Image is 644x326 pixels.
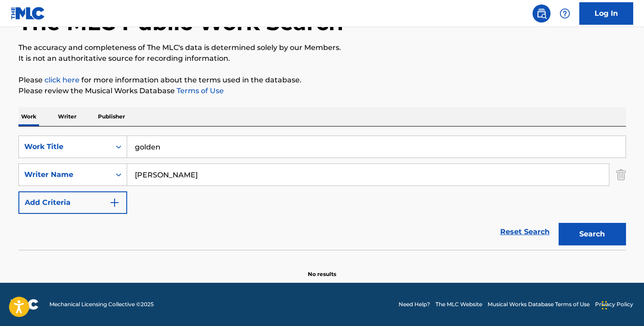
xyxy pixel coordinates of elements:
[533,5,551,23] a: Public Search
[49,300,154,308] span: Mechanical Licensing Collective © 2025
[435,300,482,308] a: The MLC Website
[11,299,39,310] img: logo
[488,300,590,308] a: Musical Works Database Terms of Use
[18,107,39,126] p: Work
[175,86,224,95] a: Terms of Use
[24,141,105,152] div: Work Title
[109,197,120,208] img: 9d2ae6d4665cec9f34b9.svg
[44,76,80,84] a: click here
[556,5,574,23] div: Help
[399,300,430,308] a: Need Help?
[616,163,626,186] img: Delete Criterion
[55,107,79,126] p: Writer
[95,107,128,126] p: Publisher
[308,259,336,278] p: No results
[496,222,554,242] a: Reset Search
[559,223,626,245] button: Search
[18,75,626,86] p: Please for more information about the terms used in the database.
[11,7,45,20] img: MLC Logo
[579,2,633,25] a: Log In
[602,292,607,319] div: Drag
[18,42,626,53] p: The accuracy and completeness of The MLC's data is determined solely by our Members.
[599,283,644,326] iframe: Chat Widget
[18,191,127,214] button: Add Criteria
[18,136,626,250] form: Search Form
[18,53,626,64] p: It is not an authoritative source for recording information.
[560,8,570,19] img: help
[18,86,626,96] p: Please review the Musical Works Database
[595,300,633,308] a: Privacy Policy
[536,8,547,19] img: search
[24,169,105,180] div: Writer Name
